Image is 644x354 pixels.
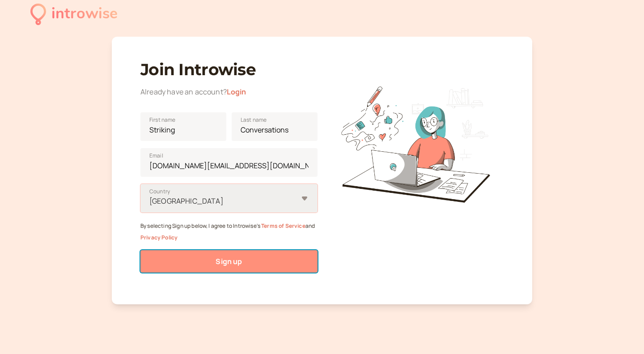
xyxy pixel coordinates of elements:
span: Sign up [216,256,242,266]
button: Sign up [140,250,318,273]
span: Last name [241,115,267,124]
div: Already have an account? [140,86,318,98]
a: Terms of Service [261,222,305,230]
h1: Join Introwise [140,60,318,79]
a: Privacy Policy [140,234,178,241]
input: First name [140,112,226,141]
span: First name [149,115,176,124]
input: Email [140,148,318,177]
iframe: Chat Widget [599,311,644,354]
span: Email [149,151,163,160]
a: Login [227,87,246,97]
small: By selecting Sign up below, I agree to Introwise's and [140,222,315,241]
input: Last name [232,112,318,141]
span: Country [149,187,170,196]
a: introwise [30,2,118,26]
input: [GEOGRAPHIC_DATA]Country [148,196,150,206]
div: introwise [51,2,118,26]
